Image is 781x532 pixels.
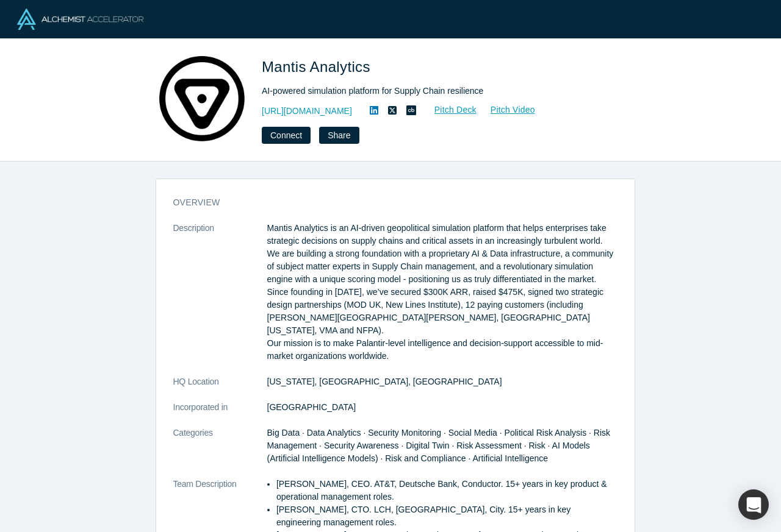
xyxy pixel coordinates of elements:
dd: [GEOGRAPHIC_DATA] [267,401,617,414]
span: Big Data · Data Analytics · Security Monitoring · Social Media · Political Risk Analysis · Risk M... [267,428,611,463]
h3: overview [173,196,600,209]
a: Pitch Video [477,103,536,117]
img: Mantis Analytics's Logo [159,56,245,141]
dt: Incorporated in [173,401,267,427]
p: Mantis Analytics is an AI-driven geopolitical simulation platform that helps enterprises take str... [267,222,617,363]
a: Pitch Deck [421,103,477,117]
button: Connect [262,127,311,144]
a: [URL][DOMAIN_NAME] [262,105,352,118]
dt: HQ Location [173,375,267,401]
dd: [US_STATE], [GEOGRAPHIC_DATA], [GEOGRAPHIC_DATA] [267,375,617,388]
dt: Categories [173,427,267,478]
img: Alchemist Logo [17,9,143,30]
dt: Description [173,222,267,375]
li: [PERSON_NAME], CTO. LCH, [GEOGRAPHIC_DATA], City. 15+ years in key engineering management roles. [276,503,617,529]
li: [PERSON_NAME], CEO. AT&T, Deutsche Bank, Conductor. 15+ years in key product & operational manage... [276,478,617,503]
span: Mantis Analytics [262,59,375,75]
button: Share [319,127,359,144]
div: AI-powered simulation platform for Supply Chain resilience [262,85,603,98]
